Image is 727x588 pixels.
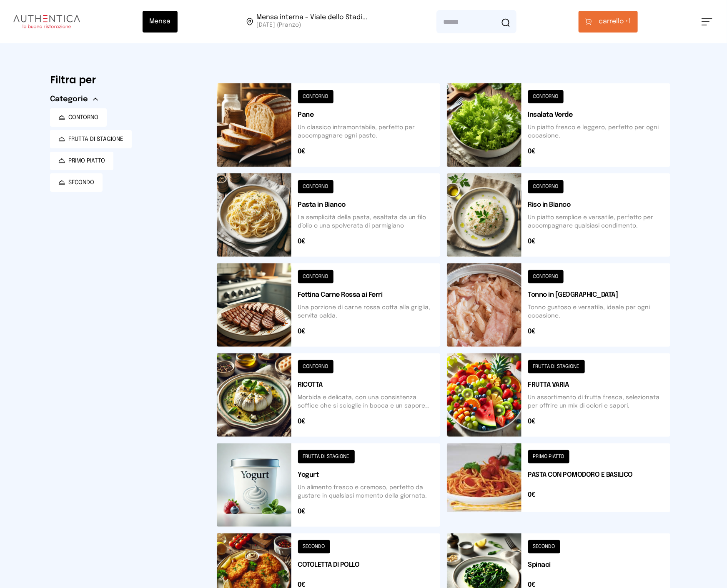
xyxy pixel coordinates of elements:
button: SECONDO [50,173,103,192]
span: 1 [599,17,631,27]
button: CONTORNO [50,108,107,127]
span: CONTORNO [68,113,98,122]
span: carrello • [599,17,628,27]
span: [DATE] (Pranzo) [256,21,367,29]
button: Mensa [143,11,178,33]
button: carrello •1 [579,11,638,33]
button: Categorie [50,93,98,105]
button: FRUTTA DI STAGIONE [50,130,132,148]
span: PRIMO PIATTO [68,157,105,165]
h6: Filtra per [50,73,203,87]
button: PRIMO PIATTO [50,152,113,170]
span: Viale dello Stadio, 77, 05100 Terni TR, Italia [256,14,367,29]
img: logo.8f33a47.png [13,15,80,28]
span: FRUTTA DI STAGIONE [68,135,123,143]
span: SECONDO [68,178,94,187]
span: Categorie [50,93,88,105]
